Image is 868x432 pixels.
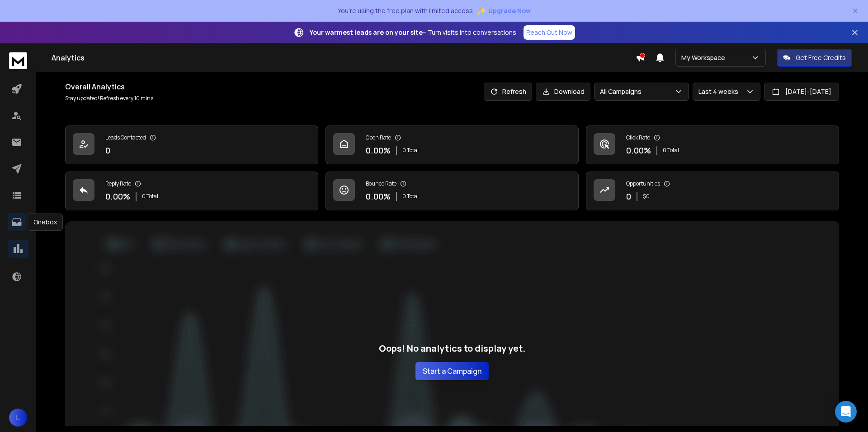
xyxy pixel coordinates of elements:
[626,134,650,141] p: Click Rate
[764,83,839,101] button: [DATE]-[DATE]
[626,144,651,157] p: 0.00 %
[663,147,679,154] p: 0 Total
[502,87,526,96] p: Refresh
[600,87,645,96] p: All Campaigns
[366,180,396,187] p: Bounce Rate
[366,144,391,157] p: 0.00 %
[586,125,839,164] a: Click Rate0.00%0 Total
[626,190,631,203] p: 0
[105,134,146,141] p: Leads Contacted
[338,6,473,15] p: You're using the free plan with limited access
[105,190,130,203] p: 0.00 %
[366,134,391,141] p: Open Rate
[366,190,391,203] p: 0.00 %
[325,125,579,164] a: Open Rate0.00%0 Total
[9,52,27,69] img: logo
[484,83,532,101] button: Refresh
[643,193,650,200] p: $ 0
[65,81,155,92] h1: Overall Analytics
[402,147,419,154] p: 0 Total
[65,125,318,164] a: Leads Contacted0
[777,49,852,67] button: Get Free Credits
[105,144,110,157] p: 0
[310,28,516,37] p: – Turn visits into conversations
[554,87,585,96] p: Download
[488,6,531,15] span: Upgrade Now
[586,172,839,210] a: Opportunities0$0
[325,172,579,210] a: Bounce Rate0.00%0 Total
[476,5,486,17] span: ✨
[626,180,660,187] p: Opportunities
[65,172,318,210] a: Reply Rate0.00%0 Total
[52,52,636,63] h1: Analytics
[536,83,590,101] button: Download
[9,409,27,427] button: L
[142,193,158,200] p: 0 Total
[105,180,131,187] p: Reply Rate
[835,401,857,423] div: Open Intercom Messenger
[28,214,63,231] div: Onebox
[524,25,575,40] a: Reach Out Now
[310,28,423,37] strong: Your warmest leads are on your site
[415,362,489,380] button: Start a Campaign
[796,53,846,62] p: Get Free Credits
[681,53,729,62] p: My Workspace
[402,193,419,200] p: 0 Total
[526,28,572,37] p: Reach Out Now
[698,87,742,96] p: Last 4 weeks
[65,95,155,102] p: Stay updated! Refresh every 10 mins.
[476,2,531,20] button: ✨Upgrade Now
[379,342,525,380] div: Oops! No analytics to display yet.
